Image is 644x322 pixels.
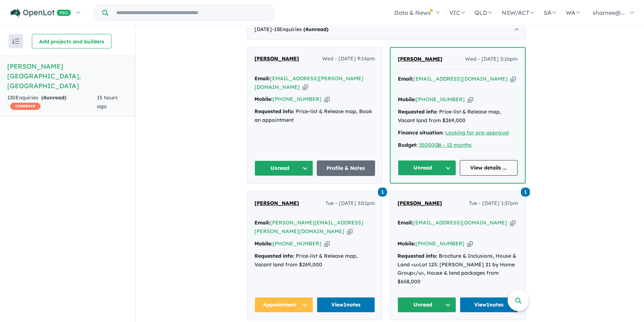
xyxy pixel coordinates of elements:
[12,39,20,44] img: sort.svg
[347,228,353,235] button: Copy
[398,129,444,136] strong: Finance situation:
[254,75,363,90] a: [EMAIL_ADDRESS][PERSON_NAME][DOMAIN_NAME]
[416,96,465,103] a: [PHONE_NUMBER]
[397,199,442,208] a: [PERSON_NAME]
[97,94,118,110] span: 15 hours ago
[378,186,387,196] a: 1
[398,55,442,64] a: [PERSON_NAME]
[325,199,375,208] span: Tue - [DATE] 3:01pm
[439,142,472,148] a: 6 - 12 months
[254,253,294,259] strong: Requested info:
[398,96,416,103] strong: Mobile:
[398,142,418,148] strong: Budget:
[254,55,299,62] span: [PERSON_NAME]
[272,26,328,33] span: - 13 Enquir ies
[510,219,515,227] button: Copy
[273,96,321,102] a: [PHONE_NUMBER]
[254,199,299,208] a: [PERSON_NAME]
[397,200,442,206] span: [PERSON_NAME]
[593,9,625,16] span: sharnee@...
[7,94,97,111] div: 130 Enquir ies
[465,55,518,64] span: Wed - [DATE] 2:16pm
[397,240,416,247] strong: Mobile:
[468,96,473,103] button: Copy
[247,20,526,40] div: [DATE]
[41,94,66,101] strong: ( unread)
[398,160,456,176] button: Unread
[303,26,328,33] strong: ( unread)
[467,240,473,248] button: Copy
[10,9,71,18] img: Openlot PRO Logo White
[324,95,330,103] button: Copy
[521,188,530,197] span: 1
[254,108,294,115] strong: Requested info:
[378,188,387,197] span: 1
[397,297,456,313] button: Unread
[413,219,507,226] a: [EMAIL_ADDRESS][DOMAIN_NAME]
[398,56,442,62] span: [PERSON_NAME]
[322,55,375,63] span: Wed - [DATE] 9:14pm
[460,297,518,313] a: View1notes
[413,76,508,82] a: [EMAIL_ADDRESS][DOMAIN_NAME]
[254,55,299,63] a: [PERSON_NAME]
[416,240,464,247] a: [PHONE_NUMBER]
[398,108,438,115] strong: Requested info:
[254,96,273,102] strong: Mobile:
[317,297,375,313] a: View1notes
[317,160,375,176] a: Profile & Notes
[254,75,270,82] strong: Email:
[397,253,437,259] strong: Requested info:
[419,142,438,148] a: 350000
[510,75,516,83] button: Copy
[254,200,299,206] span: [PERSON_NAME]
[10,103,41,110] span: CASHBACK
[397,219,413,226] strong: Email:
[254,219,270,226] strong: Email:
[305,26,308,33] span: 4
[398,76,413,82] strong: Email:
[398,108,518,125] div: Price-list & Release map, Vacant land from $269,000
[254,297,313,313] button: Appointment
[254,240,273,247] strong: Mobile:
[445,129,509,136] a: Looking for pre-approval
[324,240,330,248] button: Copy
[397,252,518,286] div: Brochure & Inclusions, House & Land <u>Lot 125: [PERSON_NAME] 21 by Home Group</u>, House & land ...
[398,141,518,150] div: |
[254,107,375,125] div: Price-list & Release map, Book an appointment
[273,240,321,247] a: [PHONE_NUMBER]
[110,5,273,21] input: Try estate name, suburb, builder or developer
[460,160,518,176] a: View details ...
[521,186,530,196] a: 1
[469,199,518,208] span: Tue - [DATE] 1:37pm
[254,160,313,176] button: Unread
[254,219,363,235] a: [PERSON_NAME][EMAIL_ADDRESS][PERSON_NAME][DOMAIN_NAME]
[32,34,111,48] button: Add projects and builders
[303,83,308,91] button: Copy
[7,61,128,91] h5: [PERSON_NAME][GEOGRAPHIC_DATA] , [GEOGRAPHIC_DATA]
[43,94,46,101] span: 4
[254,252,375,269] div: Price-list & Release map, Vacant land from $269,000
